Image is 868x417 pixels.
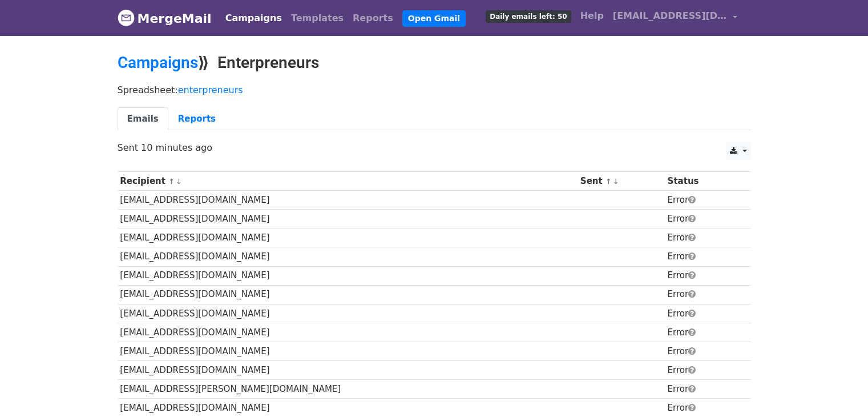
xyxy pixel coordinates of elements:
[576,5,608,27] a: Help
[348,7,398,30] a: Reports
[613,177,619,186] a: ↓
[118,191,578,210] td: [EMAIL_ADDRESS][DOMAIN_NAME]‏
[118,380,578,399] td: [EMAIL_ADDRESS][PERSON_NAME][DOMAIN_NAME]‏
[665,285,740,304] td: Error
[118,142,751,154] p: Sent 10 minutes ago
[118,210,578,228] td: [EMAIL_ADDRESS][DOMAIN_NAME]‏
[665,361,740,380] td: Error
[118,323,578,342] td: [EMAIL_ADDRESS][DOMAIN_NAME]‏
[286,7,348,30] a: Templates
[118,53,751,73] h2: ⟫ Enterpreneurs
[665,228,740,247] td: Error
[665,191,740,210] td: Error
[613,9,727,23] span: [EMAIL_ADDRESS][DOMAIN_NAME]
[118,361,578,380] td: [EMAIL_ADDRESS][DOMAIN_NAME]‏
[665,380,740,399] td: Error
[118,107,168,131] a: Emails
[118,247,578,266] td: [EMAIL_ADDRESS][DOMAIN_NAME]‏
[178,85,243,95] a: enterpreneurs
[665,172,740,191] th: Status
[665,323,740,342] td: Error
[176,177,182,186] a: ↓
[578,172,665,191] th: Sent
[168,107,225,131] a: Reports
[402,10,466,27] a: Open Gmail
[665,342,740,360] td: Error
[118,53,198,72] a: Campaigns
[608,5,742,31] a: [EMAIL_ADDRESS][DOMAIN_NAME]
[481,5,575,27] a: Daily emails left: 50
[486,10,571,23] span: Daily emails left: 50
[118,9,135,26] img: MergeMail logo
[118,342,578,360] td: [EMAIL_ADDRESS][DOMAIN_NAME]‏
[605,177,612,186] a: ↑
[665,304,740,323] td: Error
[118,228,578,247] td: [EMAIL_ADDRESS][DOMAIN_NAME]‏
[118,6,212,30] a: MergeMail
[168,177,175,186] a: ↑
[221,7,286,30] a: Campaigns
[118,84,751,96] p: Spreadsheet:
[118,266,578,285] td: [EMAIL_ADDRESS][DOMAIN_NAME]‏
[665,266,740,285] td: Error
[665,210,740,228] td: Error
[665,247,740,266] td: Error
[118,285,578,304] td: [EMAIL_ADDRESS][DOMAIN_NAME]‏
[118,172,578,191] th: Recipient
[118,304,578,323] td: [EMAIL_ADDRESS][DOMAIN_NAME]‏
